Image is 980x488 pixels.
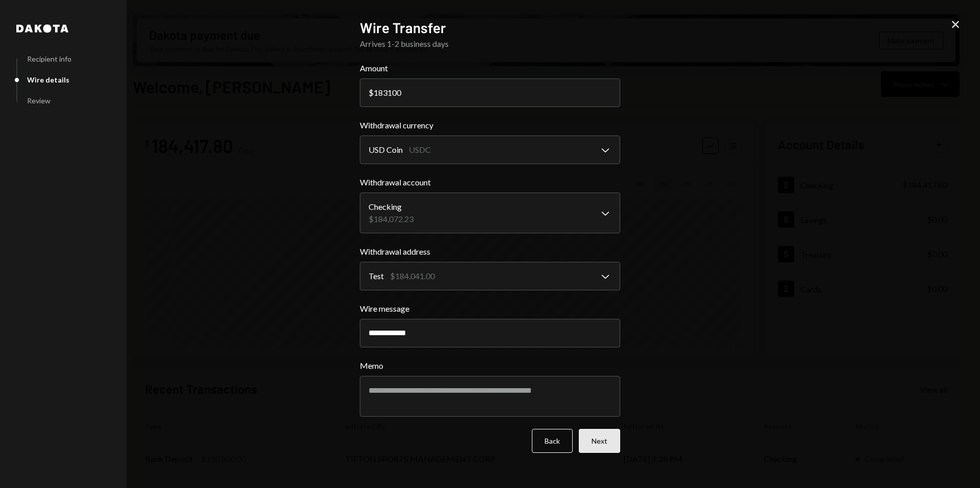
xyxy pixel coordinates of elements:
[360,193,620,233] button: Withdrawal account
[360,303,620,315] label: Wire message
[360,38,620,50] div: Arrives 1-2 business days
[532,429,573,453] button: Back
[360,62,620,74] label: Amount
[360,119,620,131] label: Withdrawal currency
[360,78,620,107] input: 0.00
[360,135,620,164] button: Withdrawal currency
[27,96,51,105] div: Review
[360,18,620,38] h2: Wire Transfer
[390,270,435,282] div: $184,041.00
[27,55,71,63] div: Recipient info
[360,262,620,290] button: Withdrawal address
[360,176,620,188] label: Withdrawal account
[369,88,374,97] div: $
[27,75,69,84] div: Wire details
[409,144,431,156] div: USDC
[360,246,620,258] label: Withdrawal address
[579,429,620,453] button: Next
[360,360,620,372] label: Memo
